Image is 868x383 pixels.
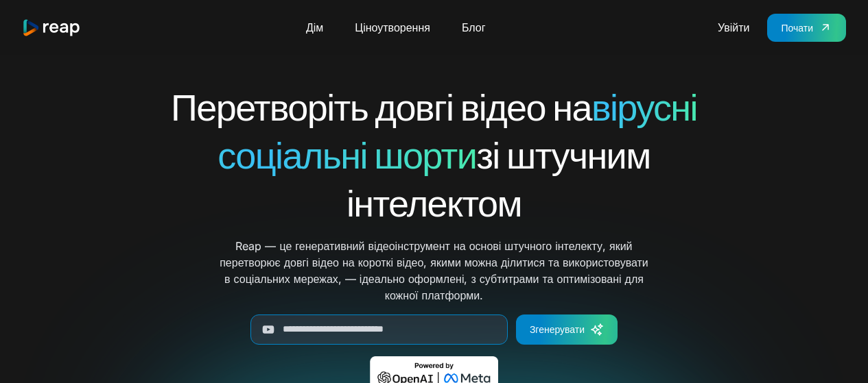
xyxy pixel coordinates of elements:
a: дім [22,18,81,37]
font: Блог [462,21,486,34]
a: Згенерувати [516,314,618,345]
a: Дім [299,16,330,38]
font: вірусні [591,84,697,128]
font: соціальні шорти [218,132,476,176]
font: Згенерувати [530,323,585,335]
font: Увійти [718,21,750,34]
font: Перетворіть довгі відео на [171,84,591,128]
form: Згенерувати форму [149,314,720,345]
a: Блог [455,16,493,38]
img: логотип жати [22,18,81,37]
font: зі штучним інтелектом [347,132,650,224]
font: Почати [781,22,813,34]
a: Почати [767,14,846,42]
font: Reap — це генеративний відеоінструмент на основі штучного інтелекту, який перетворює довгі відео ... [220,239,648,302]
a: Увійти [711,16,757,38]
font: Дім [306,21,323,34]
font: Ціноутворення [355,21,430,34]
a: Ціноутворення [348,16,437,38]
